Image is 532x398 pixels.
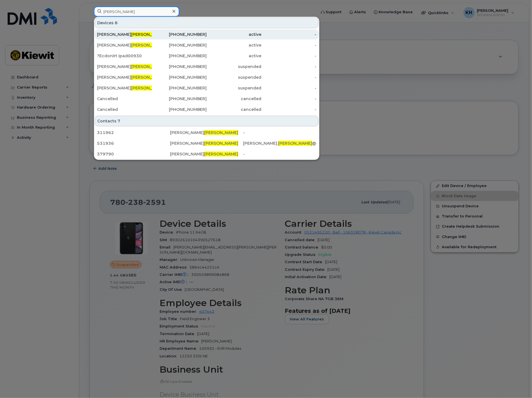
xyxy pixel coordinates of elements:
span: [PERSON_NAME] [204,130,238,135]
div: active [207,32,262,37]
span: [PERSON_NAME] [278,141,312,146]
a: 311962[PERSON_NAME][PERSON_NAME]- [95,127,319,138]
div: suspended [207,74,262,80]
div: - [262,85,317,91]
div: - [243,130,316,135]
span: 7 [118,118,120,124]
div: 531936 [97,140,170,146]
div: [PERSON_NAME] [170,151,243,157]
div: Contacts [95,116,319,126]
div: - [262,32,317,37]
div: suspended [207,85,262,91]
div: [PHONE_NUMBER] [152,85,207,91]
div: [PHONE_NUMBER] [152,96,207,102]
input: Find something... [94,6,179,17]
div: Cancelled [97,107,152,112]
div: 379790 [97,151,170,157]
a: [PERSON_NAME][PERSON_NAME][PHONE_NUMBER]active- [95,40,319,50]
div: [PERSON_NAME] [97,42,152,48]
div: - [262,107,317,112]
div: suspended [207,64,262,69]
div: - [262,74,317,80]
div: cancelled [207,96,262,102]
a: [PERSON_NAME][PERSON_NAME][PHONE_NUMBER]suspended- [95,72,319,82]
div: [PERSON_NAME] [97,64,152,69]
div: [PHONE_NUMBER] [152,53,207,59]
div: [PHONE_NUMBER] [152,64,207,69]
a: Cancelled[PHONE_NUMBER]cancelled- [95,104,319,115]
span: [PERSON_NAME] [204,141,238,146]
div: active [207,42,262,48]
span: [PERSON_NAME] [131,85,165,91]
div: ?Ecdonlrt Ipad00930 [97,53,152,59]
div: [PERSON_NAME] [97,74,152,80]
a: [PERSON_NAME][PERSON_NAME][PHONE_NUMBER]suspended- [95,61,319,72]
div: [PERSON_NAME] [97,32,152,37]
a: [PERSON_NAME][PERSON_NAME][PHONE_NUMBER]suspended- [95,83,319,93]
a: ?Ecdonlrt Ipad00930[PHONE_NUMBER]active- [95,51,319,61]
span: [PERSON_NAME] [204,151,238,157]
a: Cancelled[PHONE_NUMBER]cancelled- [95,94,319,104]
div: [PHONE_NUMBER] [152,74,207,80]
div: - [243,151,316,157]
span: [PERSON_NAME] [131,75,165,80]
div: [PHONE_NUMBER] [152,32,207,37]
span: [PERSON_NAME] [131,43,165,48]
a: 379790[PERSON_NAME][PERSON_NAME]- [95,149,319,159]
div: Devices [95,17,319,28]
div: [PERSON_NAME] [97,85,152,91]
div: - [262,96,317,102]
div: [PERSON_NAME] [170,130,243,135]
div: - [262,53,317,59]
a: 531936[PERSON_NAME][PERSON_NAME][PERSON_NAME].[PERSON_NAME]@[PERSON_NAME][DOMAIN_NAME] [95,138,319,148]
div: [PHONE_NUMBER] [152,107,207,112]
div: active [207,53,262,59]
span: 8 [115,20,118,26]
div: [PERSON_NAME]. @[PERSON_NAME][DOMAIN_NAME] [243,140,316,146]
div: [PERSON_NAME] [170,140,243,146]
span: [PERSON_NAME] [131,64,165,69]
iframe: Messenger Launcher [507,373,528,394]
div: [PHONE_NUMBER] [152,42,207,48]
div: 311962 [97,130,170,135]
span: [PERSON_NAME] [131,32,165,37]
div: Cancelled [97,96,152,102]
div: - [262,42,317,48]
div: - [262,64,317,69]
a: [PERSON_NAME][PERSON_NAME][PHONE_NUMBER]active- [95,29,319,39]
div: cancelled [207,107,262,112]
